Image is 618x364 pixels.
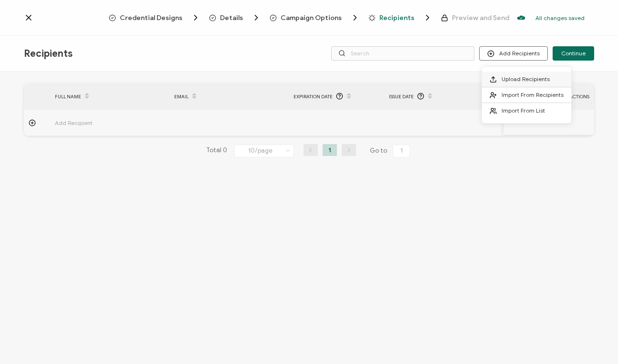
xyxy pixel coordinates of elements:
[50,88,169,104] div: FULL NAME
[109,13,509,22] div: Breadcrumb
[120,14,182,21] span: Credential Designs
[570,318,618,364] iframe: Chat Widget
[234,145,294,157] input: Select
[379,14,414,21] span: Recipients
[209,13,261,22] span: Details
[502,75,550,83] span: Upload Recipients
[553,46,594,61] button: Continue
[535,14,585,21] p: All changes saved
[24,48,73,60] span: Recipients
[293,91,333,102] span: Expiration Date
[561,51,586,56] span: Continue
[323,144,337,156] li: 1
[220,14,243,21] span: Details
[479,46,548,61] button: Add Recipients
[206,144,227,157] span: Total 0
[109,13,200,22] span: Credential Designs
[331,46,474,61] input: Search
[389,91,414,102] span: Issue Date
[169,88,289,104] div: EMAIL
[502,91,564,98] span: Import From Recipients
[370,144,412,157] span: Go to
[55,117,146,128] span: Add Recipient
[452,14,509,21] span: Preview and Send
[281,14,342,21] span: Campaign Options
[502,107,545,114] span: Import From List
[480,91,575,102] div: Trainer Name
[441,14,509,21] span: Preview and Send
[368,13,432,22] span: Recipients
[270,13,360,22] span: Campaign Options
